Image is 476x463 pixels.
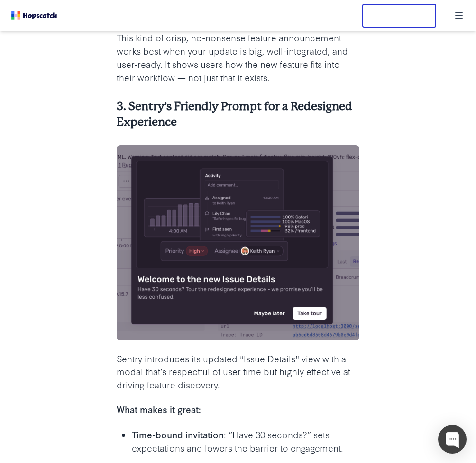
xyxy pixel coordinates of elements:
p: : “Have 30 seconds?” sets expectations and lowers the barrier to engagement. [132,428,359,454]
img: Sentry Feature announcement [117,145,359,340]
a: Home [11,11,57,20]
button: Free Trial [362,4,436,28]
b: What makes it great: [117,403,201,416]
b: Time-bound invitation [132,428,224,441]
button: Toggle Navigation [451,8,467,23]
p: Sentry introduces its updated "Issue Details" view with a modal that’s respectful of user time bu... [117,352,359,392]
h4: 3. Sentry's Friendly Prompt for a Redesigned Experience [117,99,359,130]
p: This kind of crisp, no-nonsense feature announcement works best when your update is big, well-int... [117,31,359,84]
